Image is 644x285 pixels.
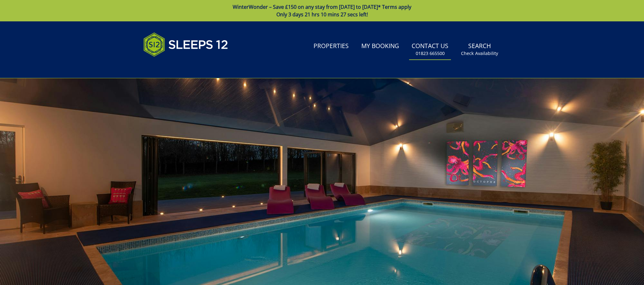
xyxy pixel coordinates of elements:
a: SearchCheck Availability [458,39,501,60]
a: Contact Us01823 665500 [409,39,451,60]
iframe: Customer reviews powered by Trustpilot [140,64,206,69]
span: Only 3 days 21 hrs 10 mins 27 secs left! [276,11,368,18]
a: My Booking [359,39,402,53]
small: 01823 665500 [416,50,445,57]
a: Properties [311,39,351,53]
img: Sleeps 12 [143,29,228,60]
small: Check Availability [461,50,498,57]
